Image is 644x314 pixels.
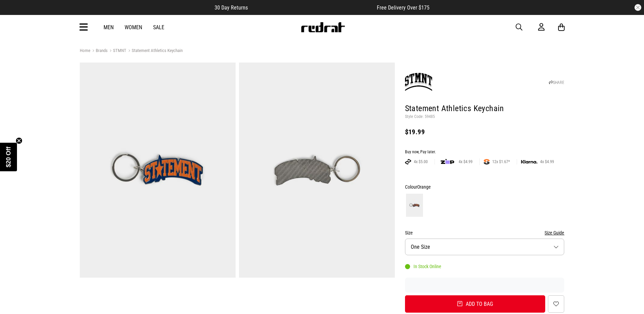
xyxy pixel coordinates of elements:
img: STMNT [405,68,432,95]
span: $20 Off [5,146,12,167]
p: Style Code: 59485 [405,114,565,120]
button: Add to bag [405,295,546,313]
span: Orange [417,184,431,190]
a: Home [80,48,90,53]
img: SPLITPAY [484,159,490,164]
span: 4x $4.99 [537,159,557,164]
div: Colour [405,183,565,191]
span: 30 Day Returns [215,4,248,11]
img: KLARNA [521,160,537,164]
button: Close teaser [16,137,22,144]
div: In Stock Online [405,264,441,269]
div: $19.99 [405,128,565,136]
button: Size Guide [545,229,564,237]
a: Sale [153,24,164,31]
span: One Size [411,244,430,250]
button: One Size [405,239,565,255]
a: STMNT [108,48,126,54]
img: Statement Athletics Keychain in Orange [239,63,395,278]
iframe: Customer reviews powered by Trustpilot [261,4,363,11]
span: 12x $1.67* [490,159,513,164]
div: Size [405,229,565,237]
img: Statement Athletics Keychain in Orange [80,63,236,278]
img: Orange [406,194,423,217]
span: 4x $4.99 [456,159,475,164]
h1: Statement Athletics Keychain [405,103,565,114]
img: Redrat logo [300,22,345,32]
a: Brands [90,48,108,54]
span: 4x $5.00 [411,159,430,164]
img: zip [441,158,454,165]
div: Buy now, Pay later. [405,150,565,155]
iframe: Customer reviews powered by Trustpilot [405,282,565,289]
a: Men [104,24,114,31]
a: SHARE [549,80,564,85]
span: Free Delivery Over $175 [377,4,429,11]
img: AFTERPAY [405,159,411,164]
a: Women [125,24,142,31]
a: Statement Athletics Keychain [126,48,183,54]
